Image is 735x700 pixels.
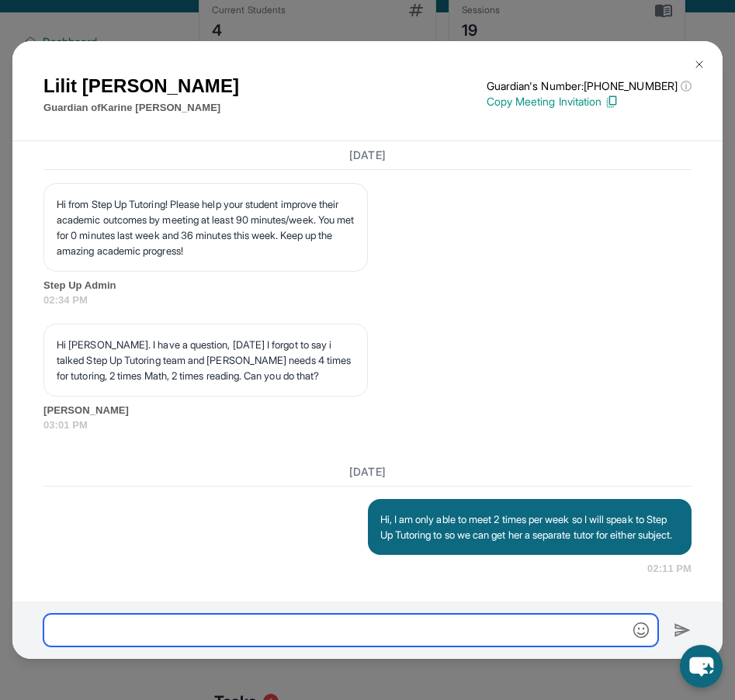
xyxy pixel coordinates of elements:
p: Copy Meeting Invitation [487,94,692,109]
img: Emoji [633,622,649,638]
span: ⓘ [681,78,692,94]
span: 02:11 PM [647,561,692,577]
span: 02:34 PM [43,293,692,308]
p: Hi [PERSON_NAME]. I have a question, [DATE] I forgot to say i talked Step Up Tutoring team and [P... [57,337,355,383]
img: Send icon [674,621,692,639]
p: Guardian of Karine [PERSON_NAME] [43,100,239,116]
span: Step Up Admin [43,278,692,293]
span: [PERSON_NAME] [43,403,692,418]
span: 03:01 PM [43,418,692,433]
p: Hi from Step Up Tutoring! Please help your student improve their academic outcomes by meeting at ... [57,196,355,258]
p: Hi, I am only able to meet 2 times per week so I will speak to Step Up Tutoring to so we can get ... [380,511,680,542]
h3: [DATE] [43,464,692,480]
p: Guardian's Number: [PHONE_NUMBER] [487,78,692,94]
button: chat-button [680,645,723,688]
img: Copy Icon [605,95,619,109]
h1: Lilit [PERSON_NAME] [43,72,239,100]
h3: [DATE] [43,147,692,163]
img: Close Icon [693,58,706,71]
